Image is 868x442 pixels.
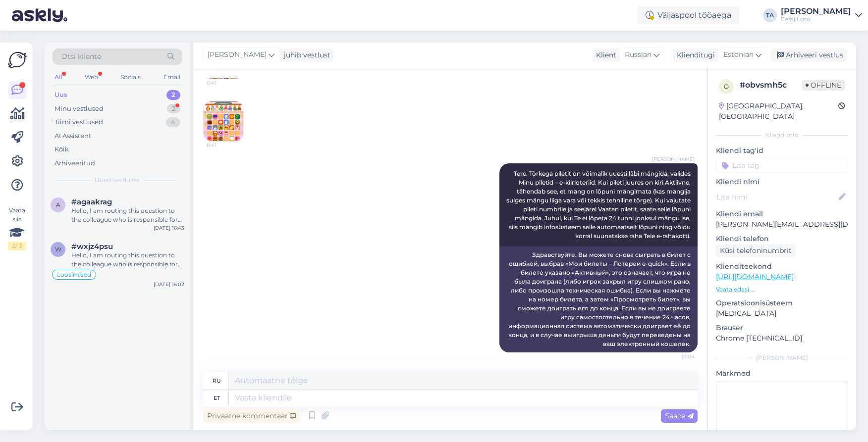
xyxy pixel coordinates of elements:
[657,353,695,360] span: 10:04
[740,79,802,91] div: # obvsmh5c
[771,49,847,62] div: Arhiveeri vestlus
[665,411,694,420] span: Saada
[8,206,26,250] div: Vaata siia
[54,158,95,168] div: Arhiveeritud
[83,71,100,84] div: Web
[214,390,220,406] div: et
[506,170,692,240] span: Tere. Tõrkega piletit on võimalik uuesti läbi mängida, valides Minu piletid – e-kiirloteriid. Kui...
[154,224,184,232] div: [DATE] 16:43
[54,90,67,100] div: Uus
[71,206,184,224] div: Hello, I am routing this question to the colleague who is responsible for this topic. The reply m...
[716,209,848,219] p: Kliendi email
[724,83,729,90] span: o
[8,50,27,69] img: Askly Logo
[54,104,104,114] div: Minu vestlused
[719,101,838,122] div: [GEOGRAPHIC_DATA], [GEOGRAPHIC_DATA]
[204,101,243,141] img: Attachment
[802,80,845,91] span: Offline
[53,71,64,84] div: All
[716,219,848,230] p: [PERSON_NAME][EMAIL_ADDRESS][DOMAIN_NAME]
[71,251,184,269] div: Hello, I am routing this question to the colleague who is responsible for this topic. The reply m...
[95,176,141,185] span: Uued vestlused
[716,244,796,257] div: Küsi telefoninumbrit
[716,158,848,173] input: Lisa tag
[162,71,182,84] div: Email
[716,192,837,202] input: Lisa nimi
[638,6,739,24] div: Väljaspool tööaega
[763,8,777,22] div: TA
[71,242,113,251] span: #wxjz4psu
[166,90,180,100] div: 2
[592,50,616,60] div: Klient
[207,79,244,87] span: 0:41
[716,285,848,294] p: Vaata edasi ...
[118,71,143,84] div: Socials
[280,50,330,60] div: juhib vestlust
[56,201,60,208] span: a
[781,15,851,23] div: Eesti Loto
[781,7,851,15] div: [PERSON_NAME]
[716,368,848,379] p: Märkmed
[625,49,651,60] span: Russian
[61,51,101,62] span: Otsi kliente
[54,131,91,141] div: AI Assistent
[716,234,848,244] p: Kliendi telefon
[723,49,754,60] span: Estonian
[716,146,848,156] p: Kliendi tag'id
[203,409,300,423] div: Privaatne kommentaar
[716,131,848,140] div: Kliendi info
[8,242,26,250] div: 2 / 3
[207,142,244,149] span: 0:41
[716,272,794,281] a: [URL][DOMAIN_NAME]
[71,197,112,206] span: #agaakrag
[55,246,61,253] span: w
[716,333,848,344] p: Chrome [TECHNICAL_ID]
[781,7,862,23] a: [PERSON_NAME]Eesti Loto
[57,272,91,278] span: Loosimised
[716,353,848,362] div: [PERSON_NAME]
[54,117,103,127] div: Tiimi vestlused
[716,177,848,187] p: Kliendi nimi
[166,117,180,127] div: 4
[716,298,848,308] p: Operatsioonisüsteem
[54,145,69,154] div: Kõik
[673,50,715,60] div: Klienditugi
[652,155,695,163] span: [PERSON_NAME]
[167,104,180,114] div: 2
[716,323,848,333] p: Brauser
[716,261,848,272] p: Klienditeekond
[499,246,698,352] div: Здравствуйте. Вы можете снова сыграть в билет с ошибкой, выбрав «Мои билеты – Лотереи e-quick». Е...
[716,308,848,319] p: [MEDICAL_DATA]
[208,49,267,60] span: [PERSON_NAME]
[213,372,221,389] div: ru
[154,281,184,288] div: [DATE] 16:02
